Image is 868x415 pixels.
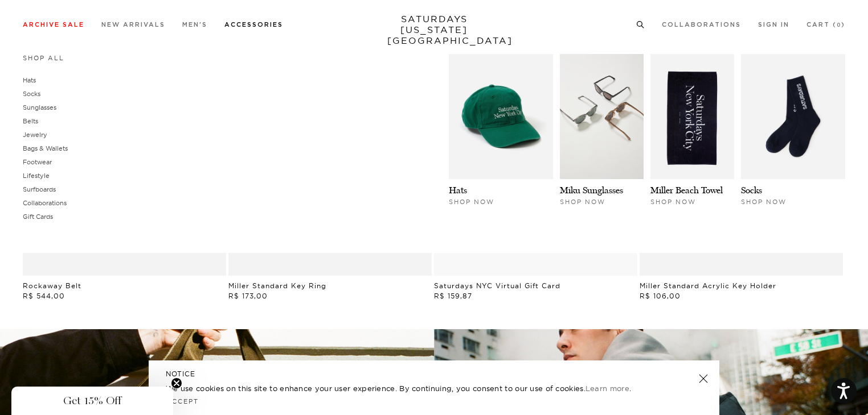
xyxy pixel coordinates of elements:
[434,281,560,290] a: Saturdays NYC Virtual Gift Card
[662,22,741,28] a: Collaborations
[182,22,207,28] a: Men's
[166,397,199,405] a: Accept
[387,14,481,46] a: SATURDAYS[US_STATE][GEOGRAPHIC_DATA]
[63,394,121,408] span: Get 15% Off
[23,90,40,98] a: Socks
[11,387,173,415] div: Get 15% OffClose teaser
[650,185,723,196] a: Miller Beach Towel
[171,377,182,389] button: Close teaser
[101,22,165,28] a: New Arrivals
[449,185,467,196] a: Hats
[23,185,56,193] a: Surfboards
[23,144,68,152] a: Bags & Wallets
[23,131,47,139] a: Jewelry
[23,103,56,111] a: Sunglasses
[837,23,841,28] small: 0
[560,185,623,196] a: Miku Sunglasses
[23,117,38,125] a: Belts
[741,198,787,206] span: Shop Now
[434,292,472,300] span: R$ 159,87
[23,54,64,62] a: Shop All
[23,199,67,207] a: Collaborations
[23,281,81,290] a: Rockaway Belt
[741,185,762,196] a: Socks
[23,213,53,221] a: Gift Cards
[23,158,52,166] a: Footwear
[228,281,326,290] a: Miller Standard Key Ring
[224,22,283,28] a: Accessories
[23,22,84,28] a: Archive Sale
[166,383,662,394] p: We use cookies on this site to enhance your user experience. By continuing, you consent to our us...
[23,292,65,300] span: R$ 544,00
[758,22,789,28] a: Sign In
[640,281,776,290] a: Miller Standard Acrylic Key Holder
[806,22,845,28] a: Cart (0)
[449,198,494,206] span: Shop Now
[640,292,681,300] span: R$ 106,00
[23,172,50,180] a: Lifestyle
[586,384,629,393] a: Learn more
[23,76,36,84] a: Hats
[166,369,702,379] h5: NOTICE
[228,292,268,300] span: R$ 173,00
